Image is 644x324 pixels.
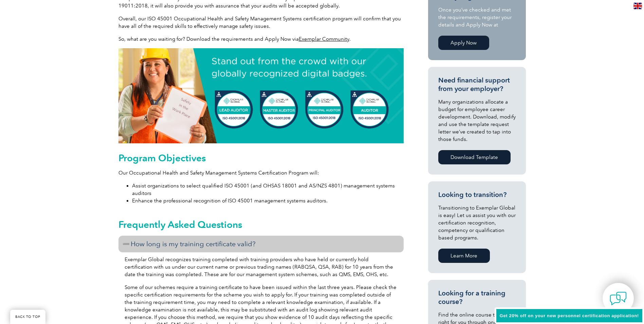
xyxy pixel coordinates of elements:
p: Exemplar Global recognizes training completed with training providers who have held or currently ... [125,256,398,278]
h3: Looking to transition? [438,191,516,199]
h3: Looking for a training course? [438,289,516,306]
h2: Frequently Asked Questions [118,219,404,230]
p: Once you’ve checked and met the requirements, register your details and Apply Now at [438,6,516,29]
img: en [633,3,642,9]
p: Many organizations allocate a budget for employee career development. Download, modify and use th... [438,98,516,143]
a: Download Template [438,150,511,164]
a: Exemplar Community [299,36,349,42]
img: digital badge [118,48,404,143]
p: Overall, our ISO 45001 Occupational Health and Safety Management Systems certification program wi... [118,15,404,30]
h2: Program Objectives [118,152,404,163]
h3: How long is my training certificate valid? [118,236,404,252]
a: Apply Now [438,36,489,50]
a: BACK TO TOP [10,310,45,324]
h3: Need financial support from your employer? [438,76,516,93]
a: Learn More [438,249,490,263]
span: Get 20% off on your new personnel certification application! [500,313,639,318]
img: contact-chat.png [610,290,627,307]
li: Assist organizations to select qualified ISO 45001 (and OHSAS 18001 and AS/NZS 4801) management s... [132,182,404,197]
p: Transitioning to Exemplar Global is easy! Let us assist you with our certification recognition, c... [438,204,516,241]
p: So, what are you waiting for? Download the requirements and Apply Now via . [118,35,404,43]
p: Our Occupational Health and Safety Management Systems Certification Program will: [118,169,404,177]
li: Enhance the professional recognition of ISO 45001 management systems auditors. [132,197,404,204]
